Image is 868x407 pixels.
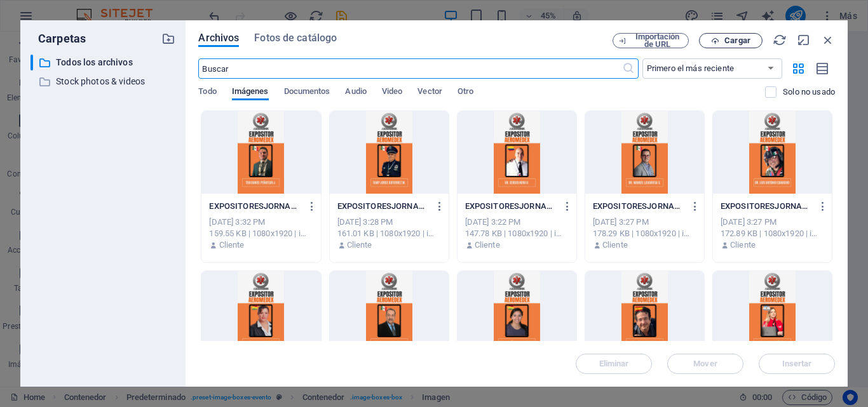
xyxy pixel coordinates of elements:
i: Volver a cargar [773,33,787,47]
p: Cliente [475,239,500,251]
input: Buscar [198,58,621,79]
p: EXPOSITORESJORNADAAEROMEDEXCAMACHO1-p2yrY6kyy1uOvvPAqzj8Ow.jpg [721,201,813,212]
p: EXPOSITORESJORNADAAEROMEDEXLAVARIEGA-e7G54qoPQWj6uzxbYQ-jMg.jpg [593,201,685,212]
p: Cliente [730,239,756,251]
div: [DATE] 3:22 PM [465,217,569,228]
p: EXPOSITORESJORNADAAEROMEDEXPEAFLOR-dBCeTzmU-yvRtG4kNVS29g.jpg [209,201,301,212]
p: EXPOSITORESJORNADAAEROMEDEXMIRA-XRzBsxQeHgviEzv9XusHyw.jpg [465,201,557,212]
div: 178.29 KB | 1080x1920 | image/jpeg [593,228,696,239]
div: 159.55 KB | 1080x1920 | image/jpeg [209,228,313,239]
p: Solo muestra los archivos que no están usándose en el sitio web. Los archivos añadidos durante es... [783,86,835,98]
span: Fotos de catálogo [254,30,337,46]
div: [DATE] 3:28 PM [337,217,441,228]
span: Importación de URL [632,33,683,48]
span: Audio [345,84,366,102]
p: Cliente [602,239,628,251]
span: Documentos [284,84,330,102]
button: Cargar [699,33,763,48]
p: Cliente [219,239,245,251]
div: [DATE] 3:32 PM [209,217,313,228]
div: 147.78 KB | 1080x1920 | image/jpeg [465,228,569,239]
div: [DATE] 3:27 PM [593,217,696,228]
div: [DATE] 3:27 PM [721,217,824,228]
button: Importación de URL [613,33,689,48]
div: 161.01 KB | 1080x1920 | image/jpeg [337,228,441,239]
p: Cliente [347,239,372,251]
span: Archivos [198,30,239,46]
div: 172.89 KB | 1080x1920 | image/jpeg [721,228,824,239]
i: Cerrar [821,33,835,47]
span: Cargar [724,37,750,44]
i: Crear carpeta [161,32,175,46]
span: Todo [198,84,216,102]
p: Stock photos & videos [56,74,153,89]
span: Imágenes [232,84,269,102]
span: Otro [458,84,473,102]
span: Vector [417,84,442,102]
p: Carpetas [31,30,86,47]
i: Minimizar [797,33,811,47]
p: Todos los archivos [56,55,153,70]
p: EXPOSITORESJORNADAAEROMEDEXGUTIERREZ-tXLSHx1Lmg4rvDz47YhIIA.jpg [337,201,430,212]
div: Stock photos & videos [31,74,175,90]
div: ​ [31,55,33,70]
span: Video [382,84,402,102]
